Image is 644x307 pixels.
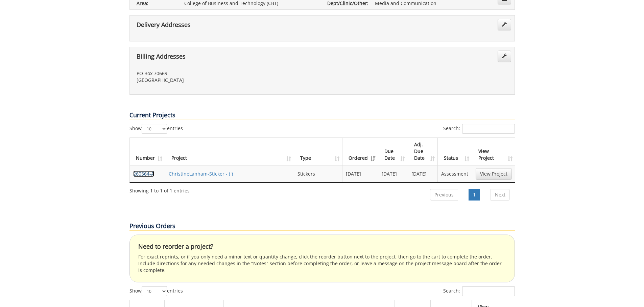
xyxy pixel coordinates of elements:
td: [DATE] [408,165,438,182]
th: Number: activate to sort column ascending [130,138,165,165]
p: Previous Orders [129,222,515,231]
td: [DATE] [342,165,378,182]
div: Showing 1 to 1 of 1 entries [129,185,190,194]
p: PO Box 70669 [137,70,317,77]
a: View Project [476,168,512,180]
p: Current Projects [129,111,515,120]
th: Project: activate to sort column ascending [165,138,294,165]
th: Type: activate to sort column ascending [294,138,342,165]
th: Status: activate to sort column ascending [438,138,472,165]
input: Search: [462,286,515,296]
h4: Delivery Addresses [137,22,492,30]
select: Showentries [142,286,167,296]
h4: Need to reorder a project? [138,243,506,250]
label: Show entries [129,286,183,296]
a: Edit Addresses [498,19,511,30]
h4: Billing Addresses [137,53,492,62]
p: For exact reprints, or if you only need a minor text or quantity change, click the reorder button... [138,253,506,274]
a: ChristineLanham-Sticker - ( ) [169,171,233,177]
th: View Project: activate to sort column ascending [472,138,515,165]
a: 1 [469,189,480,201]
select: Showentries [142,124,167,134]
a: 260564-A [133,171,154,177]
th: Ordered: activate to sort column ascending [342,138,378,165]
a: Next [491,189,510,201]
td: Assessment [438,165,472,182]
p: [GEOGRAPHIC_DATA] [137,77,317,84]
a: Previous [430,189,458,201]
input: Search: [462,124,515,134]
label: Search: [443,286,515,296]
th: Adj. Due Date: activate to sort column ascending [408,138,438,165]
td: Stickers [294,165,342,182]
label: Show entries [129,124,183,134]
a: Edit Addresses [498,51,511,62]
th: Due Date: activate to sort column ascending [378,138,408,165]
label: Search: [443,124,515,134]
td: [DATE] [378,165,408,182]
